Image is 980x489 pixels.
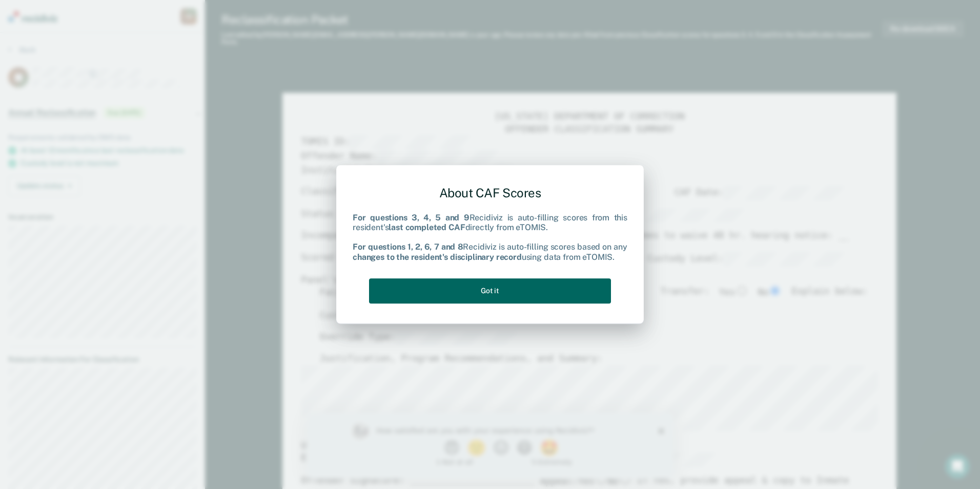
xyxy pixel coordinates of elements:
[353,177,627,209] div: About CAF Scores
[160,28,181,43] button: 2
[187,28,205,43] button: 3
[353,213,469,222] b: For questions 3, 4, 5 and 9
[353,242,463,252] b: For questions 1, 2, 6, 7 and 8
[369,278,611,303] button: Got it
[353,213,627,262] div: Recidiviz is auto-filling scores from this resident's directly from eTOMIS. Recidiviz is auto-fil...
[70,13,307,23] div: How satisfied are you with your experience using Recidiviz?
[70,46,167,53] div: 1 - Not at all
[353,252,522,262] b: changes to the resident's disciplinary record
[210,28,228,43] button: 4
[233,28,254,43] button: 5
[137,28,155,43] button: 1
[352,15,358,22] div: Close survey
[45,10,62,27] img: Profile image for Kim
[389,222,465,232] b: last completed CAF
[225,46,322,53] div: 5 - Extremely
